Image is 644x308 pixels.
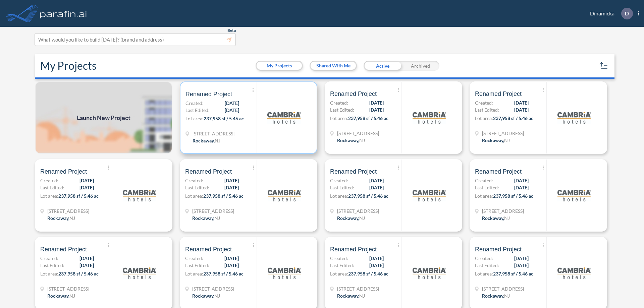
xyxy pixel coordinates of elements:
[267,101,301,134] img: logo
[35,81,172,154] img: add
[330,184,354,191] span: Last Edited:
[337,215,359,221] span: Rockaway ,
[192,285,234,292] span: 321 Mt Hope Ave
[224,184,239,191] span: [DATE]
[330,168,377,176] span: Renamed Project
[40,271,58,276] span: Lot area:
[203,193,244,199] span: 237,958 sf / 5.46 ac
[401,61,439,71] div: Archived
[268,256,301,290] img: logo
[185,271,203,276] span: Lot area:
[193,130,234,137] span: 321 Mt Hope Ave
[557,179,591,212] img: logo
[35,81,172,154] a: Launch New Project
[214,293,220,299] span: NJ
[337,207,379,214] span: 321 Mt Hope Ave
[557,101,591,134] img: logo
[504,215,510,221] span: NJ
[369,177,384,184] span: [DATE]
[330,90,377,98] span: Renamed Project
[58,193,99,199] span: 237,958 sf / 5.46 ac
[369,99,384,106] span: [DATE]
[337,137,359,143] span: Rockaway ,
[625,10,629,16] p: D
[40,245,87,253] span: Renamed Project
[47,292,75,299] div: Rockaway, NJ
[330,193,348,199] span: Lot area:
[482,137,510,144] div: Rockaway, NJ
[185,100,204,107] span: Created:
[330,106,354,113] span: Last Edited:
[337,130,379,137] span: 321 Mt Hope Ave
[337,292,365,299] div: Rockaway, NJ
[413,179,446,212] img: logo
[185,168,232,176] span: Renamed Project
[225,107,239,114] span: [DATE]
[40,255,58,262] span: Created:
[514,177,529,184] span: [DATE]
[77,113,130,122] span: Launch New Project
[475,262,499,269] span: Last Edited:
[369,262,384,269] span: [DATE]
[123,179,156,212] img: logo
[475,99,493,106] span: Created:
[359,293,365,299] span: NJ
[369,255,384,262] span: [DATE]
[348,115,388,121] span: 237,958 sf / 5.46 ac
[504,137,510,143] span: NJ
[475,177,493,184] span: Created:
[482,130,524,137] span: 321 Mt Hope Ave
[225,100,239,107] span: [DATE]
[311,62,356,70] button: Shared With Me
[185,90,232,98] span: Renamed Project
[359,137,365,143] span: NJ
[493,115,533,121] span: 237,958 sf / 5.46 ac
[47,293,69,299] span: Rockaway ,
[493,193,533,199] span: 237,958 sf / 5.46 ac
[514,184,529,191] span: [DATE]
[185,116,204,121] span: Lot area:
[185,262,209,269] span: Last Edited:
[337,293,359,299] span: Rockaway ,
[359,215,365,221] span: NJ
[482,137,504,143] span: Rockaway ,
[475,193,493,199] span: Lot area:
[475,168,522,176] span: Renamed Project
[413,256,446,290] img: logo
[475,90,522,98] span: Renamed Project
[192,207,234,214] span: 321 Mt Hope Ave
[330,255,348,262] span: Created:
[580,8,639,19] div: Dinamicka
[348,271,388,276] span: 237,958 sf / 5.46 ac
[185,177,203,184] span: Created:
[39,7,88,20] img: logo
[192,215,214,221] span: Rockaway ,
[337,137,365,144] div: Rockaway, NJ
[330,115,348,121] span: Lot area:
[79,177,94,184] span: [DATE]
[482,293,504,299] span: Rockaway ,
[330,99,348,106] span: Created:
[123,256,156,290] img: logo
[69,215,75,221] span: NJ
[79,262,94,269] span: [DATE]
[203,271,244,276] span: 237,958 sf / 5.46 ac
[47,207,89,214] span: 321 Mt Hope Ave
[475,255,493,262] span: Created:
[40,177,58,184] span: Created:
[475,271,493,276] span: Lot area:
[185,255,203,262] span: Created:
[47,215,69,221] span: Rockaway ,
[58,271,99,276] span: 237,958 sf / 5.46 ac
[598,60,609,71] button: sort
[193,137,220,144] div: Rockaway, NJ
[337,285,379,292] span: 321 Mt Hope Ave
[475,115,493,121] span: Lot area:
[79,184,94,191] span: [DATE]
[185,107,210,114] span: Last Edited:
[40,184,64,191] span: Last Edited:
[482,207,524,214] span: 321 Mt Hope Ave
[185,184,209,191] span: Last Edited:
[215,138,220,143] span: NJ
[413,101,446,134] img: logo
